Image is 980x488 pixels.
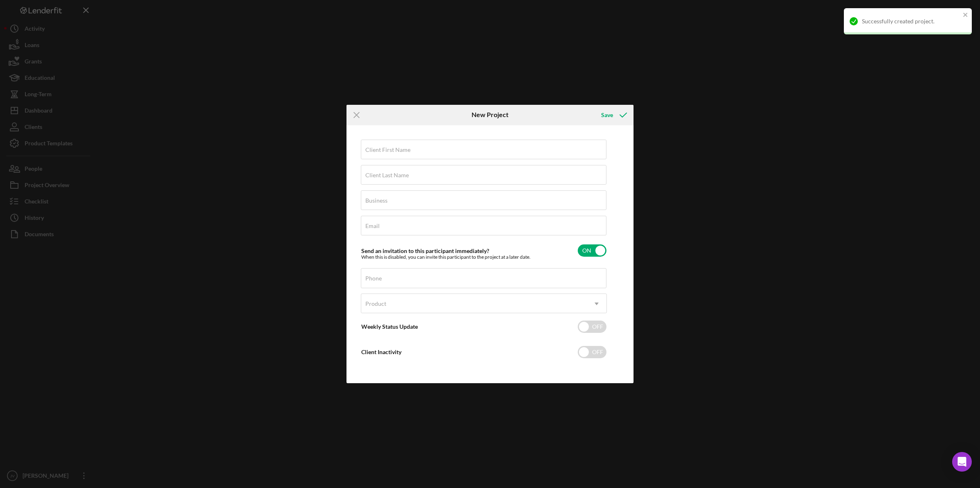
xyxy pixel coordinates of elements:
div: Save [601,107,613,123]
label: Client Inactivity [361,348,401,355]
button: close [963,11,969,19]
div: Successfully created project. [862,18,960,25]
label: Business [365,197,387,204]
label: Client First Name [365,147,410,153]
label: Phone [365,275,382,282]
label: Client Last Name [365,172,409,178]
button: Save [593,107,634,123]
div: When this is disabled, you can invite this participant to the project at a later date. [361,254,531,260]
label: Email [365,223,380,229]
div: Product [365,300,386,307]
label: Weekly Status Update [361,323,418,330]
h6: New Project [472,111,508,118]
label: Send an invitation to this participant immediately? [361,247,489,254]
div: Open Intercom Messenger [952,452,972,472]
